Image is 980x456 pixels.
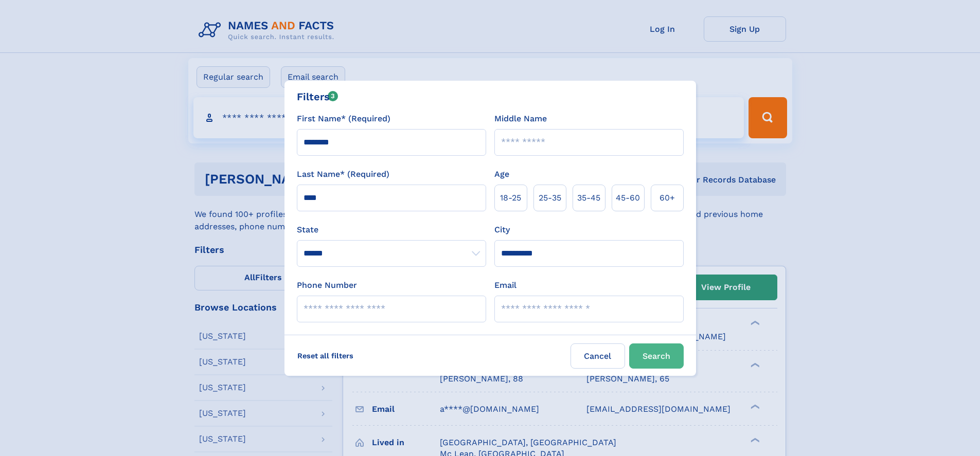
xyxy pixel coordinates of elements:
span: 35‑45 [577,192,600,204]
span: 18‑25 [500,192,521,204]
label: City [494,224,510,236]
span: 60+ [660,192,675,204]
span: 25‑35 [539,192,561,204]
div: Filters [297,89,338,104]
button: Search [629,343,684,369]
span: 45‑60 [616,192,640,204]
label: Last Name* (Required) [297,168,389,180]
label: Age [494,168,509,180]
label: Reset all filters [291,343,360,368]
label: Cancel [571,343,625,369]
label: Phone Number [297,279,357,291]
label: Email [494,279,516,291]
label: Middle Name [494,113,547,125]
label: State [297,224,486,236]
label: First Name* (Required) [297,113,390,125]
